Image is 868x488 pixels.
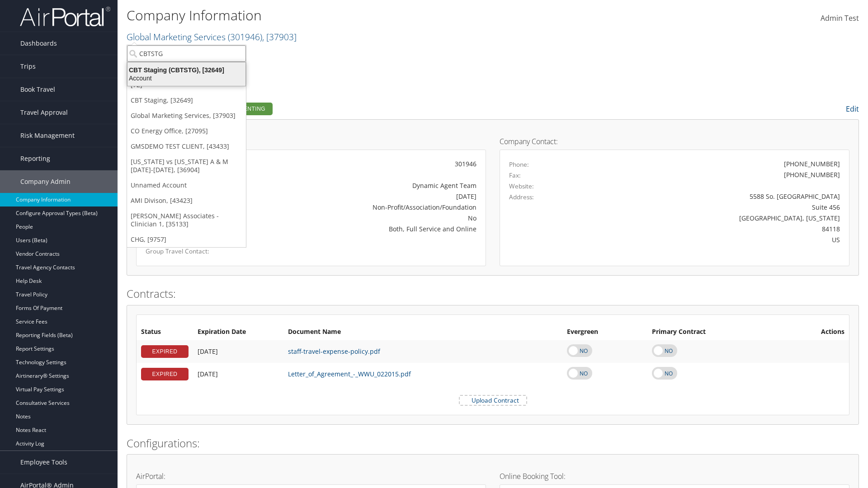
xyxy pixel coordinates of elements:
[562,324,647,340] th: Evergreen
[136,473,486,480] h4: AirPortal:
[784,170,840,179] div: [PHONE_NUMBER]
[141,345,189,358] div: EXPIRED
[20,78,55,101] span: Book Travel
[127,139,246,154] a: GMSDEMO TEST CLIENT, [43433]
[260,192,476,201] div: [DATE]
[137,324,193,340] th: Status
[260,202,476,212] div: Non-Profit/Association/Foundation
[228,31,262,43] span: ( 301946 )
[122,74,251,82] div: Account
[288,370,411,378] a: Letter_of_Agreement_-_WWU_022015.pdf
[283,324,562,340] th: Document Name
[20,6,110,27] img: airportal-logo.png
[127,193,246,208] a: AMI Divison, [43423]
[198,370,279,378] div: Add/Edit Date
[500,473,849,480] h4: Online Booking Tool:
[835,365,844,383] i: Remove Contract
[288,347,380,356] a: staff-travel-expense-policy.pdf
[127,154,246,178] a: [US_STATE] vs [US_STATE] A & M [DATE]-[DATE], [36904]
[198,347,218,356] span: [DATE]
[821,5,859,33] a: Admin Test
[20,55,36,78] span: Trips
[647,324,780,340] th: Primary Contract
[136,138,486,145] h4: Account Details:
[260,159,476,169] div: 301946
[122,66,251,74] div: CBT Staging (CBTSTG), [32649]
[260,181,476,190] div: Dynamic Agent Team
[127,6,615,25] h1: Company Information
[127,93,246,108] a: CBT Staging, [32649]
[127,31,297,43] a: Global Marketing Services
[198,370,218,378] span: [DATE]
[595,213,840,223] div: [GEOGRAPHIC_DATA], [US_STATE]
[262,31,297,43] span: , [ 37903 ]
[20,451,67,474] span: Employee Tools
[509,171,521,180] label: Fax:
[784,159,840,169] div: [PHONE_NUMBER]
[595,224,840,234] div: 84118
[127,286,859,301] h2: Contracts:
[595,192,840,201] div: 5588 So. [GEOGRAPHIC_DATA]
[509,160,529,169] label: Phone:
[20,32,57,55] span: Dashboards
[141,368,189,380] div: EXPIRED
[835,343,844,360] i: Remove Contract
[500,138,849,145] h4: Company Contact:
[127,436,859,451] h2: Configurations:
[780,324,849,340] th: Actions
[127,101,610,116] h2: Company Profile:
[509,192,534,202] label: Address:
[20,101,68,124] span: Travel Approval
[20,124,75,147] span: Risk Management
[146,247,247,256] label: Group Travel Contact:
[198,347,279,356] div: Add/Edit Date
[260,224,476,234] div: Both, Full Service and Online
[260,213,476,223] div: No
[127,45,246,62] input: Search Accounts
[127,208,246,232] a: [PERSON_NAME] Associates - Clinician 1, [35133]
[509,182,534,191] label: Website:
[20,170,71,193] span: Company Admin
[460,396,526,405] label: Upload Contract
[846,104,859,114] a: Edit
[20,147,50,170] span: Reporting
[127,108,246,123] a: Global Marketing Services, [37903]
[127,178,246,193] a: Unnamed Account
[193,324,283,340] th: Expiration Date
[821,13,859,23] span: Admin Test
[127,123,246,139] a: CO Energy Office, [27095]
[127,232,246,247] a: CHG, [9757]
[595,235,840,244] div: US
[595,202,840,212] div: Suite 456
